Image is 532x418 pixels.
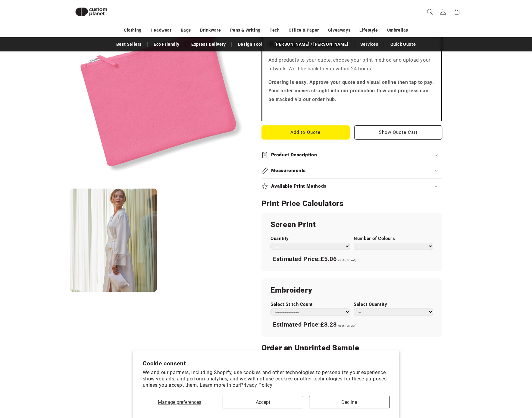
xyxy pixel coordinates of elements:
[271,318,433,331] div: Estimated Price:
[151,39,182,50] a: Eco Friendly
[338,324,357,327] span: each (ex VAT)
[271,168,306,174] h2: Measurements
[261,343,442,353] h2: Order an Unprinted Sample
[261,147,442,163] summary: Product Description
[268,109,435,115] iframe: Customer reviews powered by Trustpilot
[188,39,229,50] a: Express Delivery
[240,382,272,388] a: Privacy Policy
[223,396,303,408] button: Accept
[143,396,217,408] button: Manage preferences
[338,259,357,262] span: each (ex VAT)
[309,396,390,408] button: Decline
[359,25,378,35] a: Lifestyle
[271,285,433,295] h2: Embroidery
[271,253,433,266] div: Estimated Price:
[143,360,390,367] h2: Cookie consent
[387,25,408,35] a: Umbrellas
[70,2,112,21] img: Custom Planet
[271,183,327,189] h2: Available Print Methods
[328,25,350,35] a: Giveaways
[320,255,336,263] span: £5.06
[261,163,442,178] summary: Measurements
[151,25,172,35] a: Headwear
[113,39,145,50] a: Best Sellers
[271,39,351,50] a: [PERSON_NAME] / [PERSON_NAME]
[230,25,261,35] a: Pens & Writing
[387,39,419,50] a: Quick Quote
[271,236,350,241] label: Quantity
[268,79,434,103] strong: Ordering is easy. Approve your quote and visual online then tap to pay. Your order moves straight...
[271,152,317,158] h2: Product Description
[70,9,246,292] media-gallery: Gallery Viewer
[423,5,437,18] summary: Search
[271,302,350,307] label: Select Stitch Count
[261,199,442,208] h2: Print Price Calculators
[261,179,442,194] summary: Available Print Methods
[320,321,336,328] span: £8.28
[270,25,280,35] a: Tech
[429,353,532,418] iframe: Chat Widget
[261,125,350,140] button: Add to Quote
[357,39,381,50] a: Services
[143,370,390,388] p: We and our partners, including Shopify, use cookies and other technologies to personalize your ex...
[200,25,221,35] a: Drinkware
[181,25,191,35] a: Bags
[158,399,201,405] span: Manage preferences
[354,236,433,241] label: Number of Colours
[235,39,266,50] a: Design Tool
[271,220,433,229] h2: Screen Print
[354,125,443,140] button: Show Quote Cart
[289,25,319,35] a: Office & Paper
[354,302,433,307] label: Select Quantity
[124,25,142,35] a: Clothing
[268,56,435,73] p: Add products to your quote, choose your print method and upload your artwork. We'll be back to yo...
